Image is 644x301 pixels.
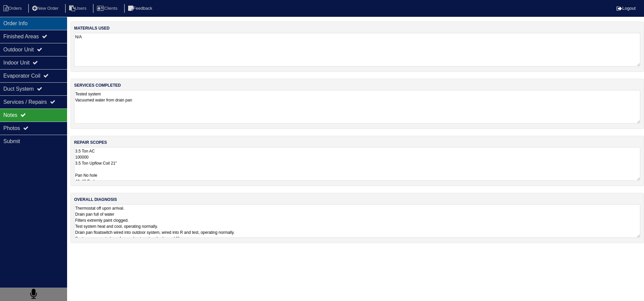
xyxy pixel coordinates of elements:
[74,25,110,31] label: materials used
[74,204,640,238] textarea: Thermostat off upon arrival. Drain pan full of water Filters extremly paint clogged. Test system ...
[28,4,64,13] li: New Order
[74,90,640,124] textarea: Tested system Vacuumed water from drain pan
[65,4,92,13] li: Users
[74,147,640,181] textarea: 3.5 Ton AC 100000 3.5 Ton Upflow Coil 21" Pan No hole 40x40 Pad Aquaguard Floatswitch SS2 Floatsw...
[124,4,158,13] li: Feedback
[93,6,123,11] a: Clients
[65,6,92,11] a: Users
[74,33,640,67] textarea: N/A
[28,6,64,11] a: New Order
[74,139,107,145] label: repair scopes
[74,82,121,88] label: services completed
[616,6,636,11] a: Logout
[93,4,123,13] li: Clients
[74,197,117,203] label: overall diagnosis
